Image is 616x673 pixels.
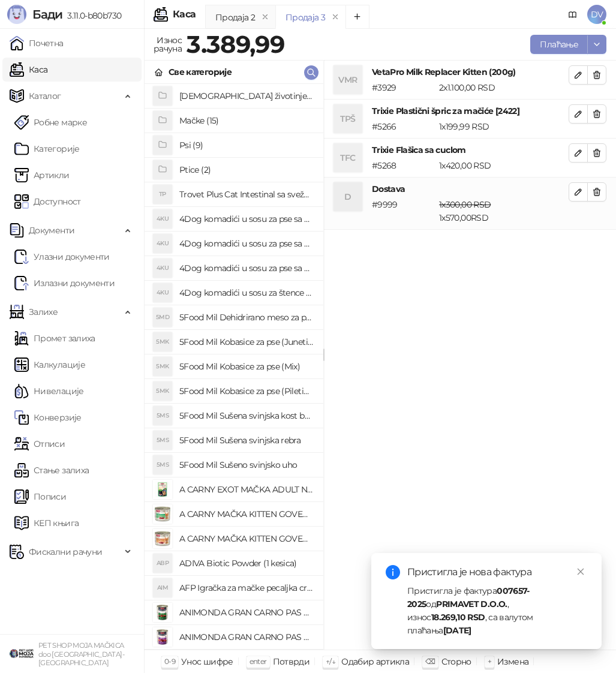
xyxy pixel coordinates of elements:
[215,11,255,24] div: Продаја 2
[151,32,184,56] div: Износ рачуна
[286,11,325,24] div: Продаја 3
[372,143,569,157] h4: Trixie Flašica sa cuclom
[437,159,571,172] div: 1 x 420,00 RSD
[169,65,232,79] div: Све категорије
[14,326,95,350] a: Промет залиха
[179,381,314,401] h4: 5Food Mil Kobasice za pse (Piletina)
[179,554,314,573] h4: ADIVA Biotic Powder (1 kesica)
[369,159,437,172] div: # 5268
[372,182,569,196] h4: Dostava
[14,379,84,403] a: Нивелације
[386,565,400,579] span: info-circle
[437,120,571,133] div: 1 x 199,99 RSD
[179,480,314,499] h4: A CARNY EXOT MAČKA ADULT NOJ 85g
[38,641,124,667] small: PET SHOP MOJA MAČKICA doo [GEOGRAPHIC_DATA]-[GEOGRAPHIC_DATA]
[587,5,606,24] span: DV
[179,504,314,524] h4: A CARNY MAČKA KITTEN GOVEDINA,PILETINA I ZEC 200g
[181,654,233,669] div: Унос шифре
[431,612,485,623] strong: 18.269,10 RSD
[29,218,74,242] span: Документи
[10,58,47,82] a: Каса
[179,455,314,474] h4: 5Food Mil Sušeno svinjsko uho
[437,198,571,224] div: 1 x 570,00 RSD
[574,565,587,578] a: Close
[14,511,79,535] a: КЕП књига
[437,81,571,94] div: 2 x 1.100,00 RSD
[345,5,369,29] button: Add tab
[187,29,284,59] strong: 3.389,99
[530,35,588,54] button: Плаћање
[32,7,62,22] span: Бади
[14,485,66,509] a: Пописи
[443,625,471,636] strong: [DATE]
[333,65,362,94] div: VMR
[10,642,34,666] img: 64x64-companyLogo-9f44b8df-f022-41eb-b7d6-300ad218de09.png
[179,209,314,229] h4: 4Dog komadići u sosu za pse sa govedinom (100g)
[341,654,409,669] div: Одабир артикла
[14,110,87,134] a: Робне марке
[153,308,172,327] div: 5MD
[333,143,362,172] div: TFC
[257,12,273,22] button: remove
[563,5,582,24] a: Документација
[153,603,172,622] img: Slika
[14,271,115,295] a: Излазни документи
[153,431,172,450] div: 5MS
[273,654,310,669] div: Потврди
[153,554,172,573] div: ABP
[441,654,471,669] div: Сторно
[407,565,587,579] div: Пристигла је нова фактура
[62,10,121,21] span: 3.11.0-b80b730
[179,86,314,106] h4: [DEMOGRAPHIC_DATA] životinje (3)
[250,657,267,666] span: enter
[10,31,64,55] a: Почетна
[14,405,82,429] a: Конверзије
[179,160,314,179] h4: Ptice (2)
[326,657,335,666] span: ↑/↓
[14,190,81,214] a: Доступност
[153,627,172,647] img: Slika
[153,529,172,548] img: Slika
[29,300,58,324] span: Залихе
[14,137,80,161] a: Категорије
[333,182,362,211] div: D
[179,431,314,450] h4: 5Food Mil Sušena svinjska rebra
[327,12,343,22] button: remove
[7,5,26,24] img: Logo
[179,578,314,597] h4: AFP Igračka za mačke pecaljka crveni čupavac
[407,585,530,609] strong: 007657-2025
[153,185,172,204] div: TP
[436,599,507,609] strong: PRIMAVET D.O.O.
[179,529,314,548] h4: A CARNY MAČKA KITTEN GOVEDINA,TELETINA I PILETINA 200g
[425,657,435,666] span: ⌫
[14,245,110,269] a: Ulazni dokumentiУлазни документи
[179,283,314,302] h4: 4Dog komadići u sosu za štence sa piletinom (100g)
[497,654,528,669] div: Измена
[153,381,172,401] div: 5MK
[369,120,437,133] div: # 5266
[333,104,362,133] div: TPŠ
[153,283,172,302] div: 4KU
[173,10,196,19] div: Каса
[179,259,314,278] h4: 4Dog komadići u sosu za pse sa piletinom i govedinom (4x100g)
[179,332,314,351] h4: 5Food Mil Kobasice za pse (Junetina)
[153,504,172,524] img: Slika
[153,234,172,253] div: 4KU
[153,332,172,351] div: 5MK
[153,480,172,499] img: Slika
[576,567,585,576] span: close
[14,458,89,482] a: Стање залиха
[488,657,491,666] span: +
[153,209,172,229] div: 4KU
[153,259,172,278] div: 4KU
[179,234,314,253] h4: 4Dog komadići u sosu za pse sa piletinom (100g)
[145,84,323,650] div: grid
[14,432,65,456] a: Отписи
[179,603,314,622] h4: ANIMONDA GRAN CARNO PAS ADULT GOVEDINA I DIVLJAČ 800g
[179,406,314,425] h4: 5Food Mil Sušena svinjska kost buta
[153,578,172,597] div: AIM
[369,81,437,94] div: # 3929
[407,584,587,637] div: Пристигла је фактура од , износ , са валутом плаћања
[153,357,172,376] div: 5MK
[179,357,314,376] h4: 5Food Mil Kobasice za pse (Mix)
